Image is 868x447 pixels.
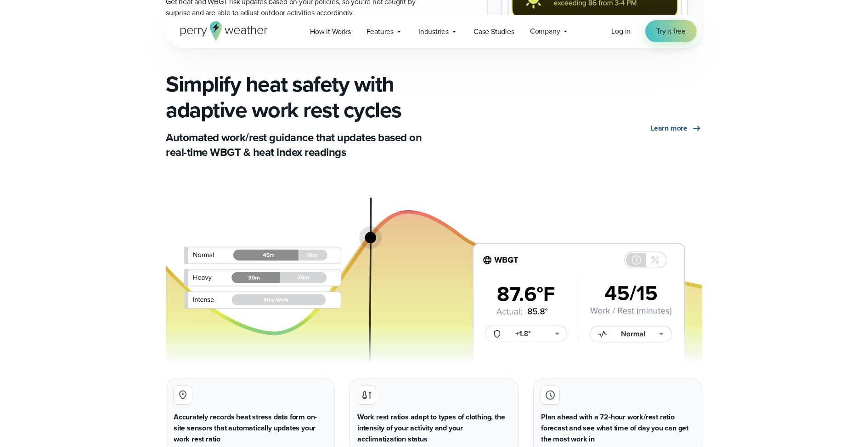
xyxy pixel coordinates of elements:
[530,26,560,37] span: Company
[166,130,428,160] p: Automated work/rest guidance that updates based on real-time WBGT & heat index readings
[541,412,694,445] h3: Plan ahead with a 72-hour work/rest ratio forecast and see what time of day you can get the most ...
[418,26,449,37] span: Industries
[645,20,697,42] a: Try it free
[357,412,511,445] h3: Work rest ratios adapt to types of clothing, the intensity of your activity and your acclimatizat...
[656,26,686,37] span: Try it free
[366,26,394,37] span: Features
[166,71,428,123] h2: Simplify heat safety with adaptive work rest cycles
[466,22,522,41] a: Case Studies
[174,412,327,445] h3: Accurately records heat stress data form on-site sensors that automatically updates your work res...
[611,26,631,37] a: Log in
[166,185,702,367] img: OSHA work rest cycle
[473,26,514,37] span: Case Studies
[310,26,351,37] span: How it Works
[650,123,688,134] span: Learn more
[302,22,359,41] a: How it Works
[650,123,702,134] a: Learn more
